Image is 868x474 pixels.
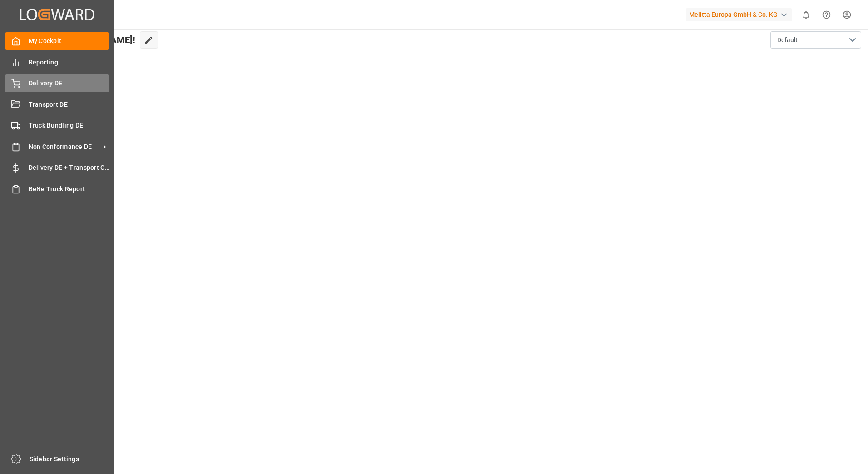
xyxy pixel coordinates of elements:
[686,6,796,23] button: Melitta Europa GmbH & Co. KG
[5,180,109,197] a: BeNe Truck Report
[29,184,110,194] span: BeNe Truck Report
[686,8,792,21] div: Melitta Europa GmbH & Co. KG
[30,454,111,464] span: Sidebar Settings
[816,5,837,25] button: Help Center
[5,95,109,113] a: Transport DE
[38,31,135,49] span: Hello [PERSON_NAME]!
[5,74,109,92] a: Delivery DE
[29,142,100,152] span: Non Conformance DE
[796,5,816,25] button: show 0 new notifications
[29,121,110,130] span: Truck Bundling DE
[777,35,798,45] span: Default
[29,163,110,173] span: Delivery DE + Transport Cost
[29,100,110,109] span: Transport DE
[5,32,109,50] a: My Cockpit
[5,159,109,177] a: Delivery DE + Transport Cost
[770,31,861,49] button: open menu
[5,53,109,71] a: Reporting
[5,117,109,134] a: Truck Bundling DE
[29,58,110,67] span: Reporting
[29,36,110,46] span: My Cockpit
[29,79,110,88] span: Delivery DE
